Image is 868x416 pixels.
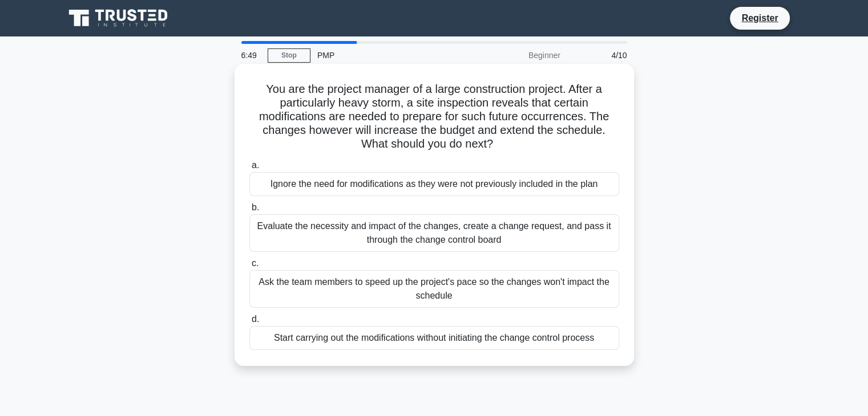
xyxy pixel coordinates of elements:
[252,314,259,324] span: d.
[249,326,619,350] div: Start carrying out the modifications without initiating the change control process
[249,172,619,196] div: Ignore the need for modifications as they were not previously included in the plan
[310,44,467,67] div: PMP
[734,11,785,25] a: Register
[252,160,259,170] span: a.
[252,258,259,268] span: c.
[249,270,619,308] div: Ask the team members to speed up the project's pace so the changes won't impact the schedule
[235,44,268,67] div: 6:49
[249,214,619,252] div: Evaluate the necessity and impact of the changes, create a change request, and pass it through th...
[268,48,310,63] a: Stop
[467,44,567,67] div: Beginner
[248,82,620,152] h5: You are the project manager of a large construction project. After a particularly heavy storm, a ...
[567,44,634,67] div: 4/10
[252,202,259,212] span: b.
